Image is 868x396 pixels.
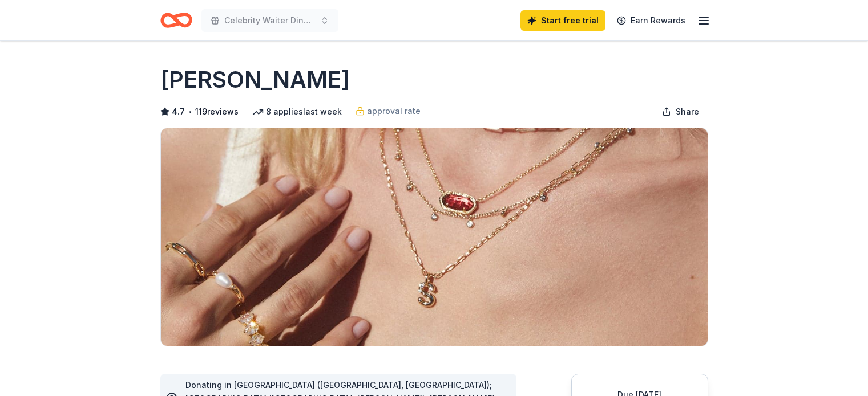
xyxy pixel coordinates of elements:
[610,10,692,31] a: Earn Rewards
[520,10,605,31] a: Start free trial
[224,14,316,27] span: Celebrity Waiter Dinner
[367,104,421,118] span: approval rate
[195,105,239,119] button: 119reviews
[356,104,421,118] a: approval rate
[653,100,708,123] button: Share
[172,105,185,119] span: 4.7
[252,105,342,119] div: 8 applies last week
[160,64,350,96] h1: [PERSON_NAME]
[188,107,192,116] span: •
[161,128,708,346] img: Image for Kendra Scott
[160,7,192,34] a: Home
[676,105,699,119] span: Share
[201,9,338,32] button: Celebrity Waiter Dinner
